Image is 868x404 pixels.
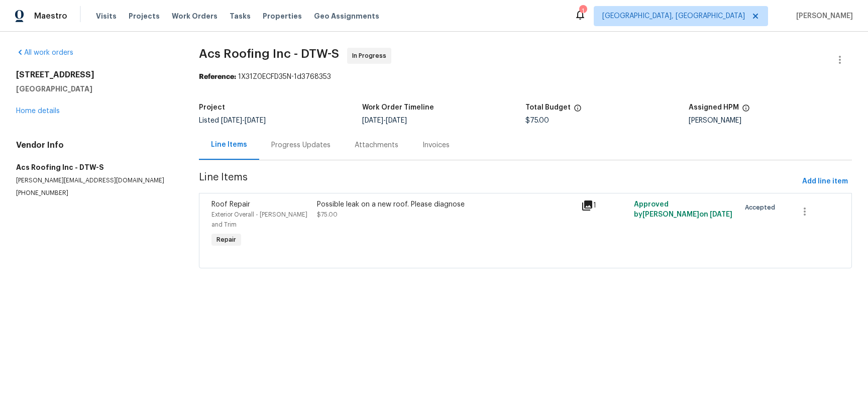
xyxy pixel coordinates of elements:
[352,51,390,61] span: In Progress
[16,84,175,94] h5: [GEOGRAPHIC_DATA]
[16,70,175,80] h2: [STREET_ADDRESS]
[579,6,586,16] div: 1
[199,104,225,111] h5: Project
[221,117,242,124] span: [DATE]
[634,201,732,218] span: Approved by [PERSON_NAME] on
[362,117,383,124] span: [DATE]
[16,140,175,150] h4: Vendor Info
[129,11,160,21] span: Projects
[742,104,750,117] span: The hpm assigned to this work order.
[34,11,67,21] span: Maestro
[230,13,251,20] span: Tasks
[16,162,175,172] h5: Acs Roofing Inc - DTW-S
[212,235,240,245] span: Repair
[16,49,73,56] a: All work orders
[16,108,60,115] a: Home details
[792,11,853,21] span: [PERSON_NAME]
[602,11,745,21] span: [GEOGRAPHIC_DATA], [GEOGRAPHIC_DATA]
[211,140,247,150] div: Line Items
[199,48,339,60] span: Acs Roofing Inc - DTW-S
[574,104,582,117] span: The total cost of line items that have been proposed by Opendoor. This sum includes line items th...
[422,140,450,150] div: Invoices
[199,73,236,80] b: Reference:
[211,212,307,228] span: Exterior Overall - [PERSON_NAME] and Trim
[525,104,571,111] h5: Total Budget
[689,104,739,111] h5: Assigned HPM
[199,172,798,191] span: Line Items
[199,117,266,124] span: Listed
[317,212,338,218] span: $75.00
[271,140,331,150] div: Progress Updates
[221,117,266,124] span: -
[525,117,549,124] span: $75.00
[211,201,250,208] span: Roof Repair
[317,199,575,210] div: Possible leak on a new roof. Please diagnose
[16,176,175,185] p: [PERSON_NAME][EMAIL_ADDRESS][DOMAIN_NAME]
[581,199,628,212] div: 1
[263,11,302,21] span: Properties
[802,175,848,188] span: Add line item
[386,117,407,124] span: [DATE]
[798,172,852,191] button: Add line item
[245,117,266,124] span: [DATE]
[745,203,779,213] span: Accepted
[710,211,732,218] span: [DATE]
[362,104,434,111] h5: Work Order Timeline
[172,11,218,21] span: Work Orders
[199,72,852,82] div: 1X31Z0ECFD35N-1d3768353
[314,11,379,21] span: Geo Assignments
[355,140,398,150] div: Attachments
[362,117,407,124] span: -
[96,11,117,21] span: Visits
[689,117,852,124] div: [PERSON_NAME]
[16,189,175,197] p: [PHONE_NUMBER]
